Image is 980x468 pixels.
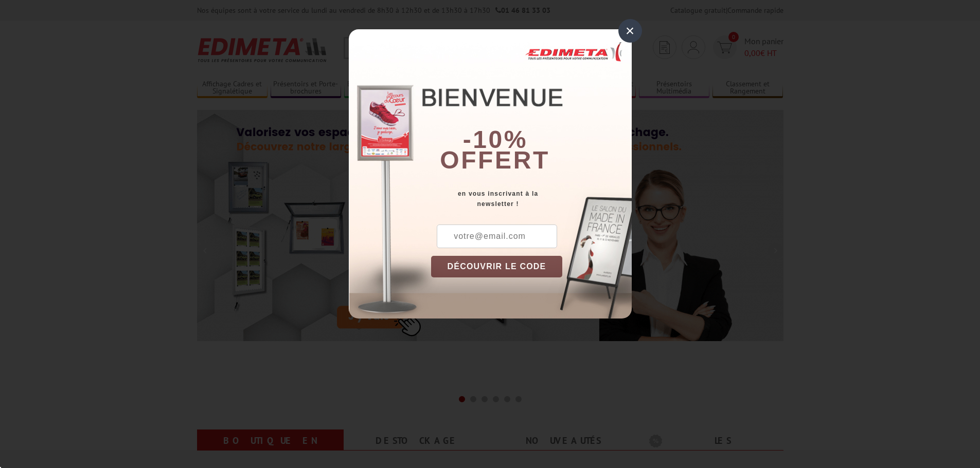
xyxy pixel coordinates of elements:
[431,256,563,277] button: DÉCOUVRIR LE CODE
[437,224,557,248] input: votre@email.com
[431,189,632,209] div: en vous inscrivant à la newsletter !
[618,19,642,43] div: ×
[463,126,528,153] b: -10%
[440,146,550,174] font: offert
